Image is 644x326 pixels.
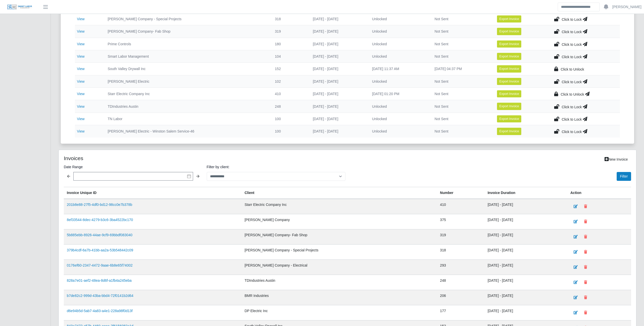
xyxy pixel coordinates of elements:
td: Not Sent [430,75,493,88]
td: [PERSON_NAME] Company - Electrical [241,259,437,275]
td: [DATE] - [DATE] [309,38,368,50]
td: TN Labor [103,113,271,125]
button: Export Invoice [497,15,521,23]
td: DP Electric Inc [241,305,437,320]
td: 410 [437,199,485,214]
td: Prime Controls [103,38,271,50]
th: Invoice Unique ID [64,187,241,199]
button: Export Invoice [497,128,521,135]
a: 8ef33544-8dec-4279-b3c6-3ba4522bc170 [67,218,133,222]
button: Export Invoice [497,78,521,85]
a: d6e94b5d-5ab7-4a83-a4e1-228a98f0d13f [67,309,133,313]
th: Number [437,187,485,199]
a: View [77,117,85,121]
span: Click to Unlock [561,67,584,71]
td: [PERSON_NAME] Company- Fab Shop [103,25,271,38]
span: Click to Lock [562,105,582,109]
a: View [77,29,85,33]
button: Export Invoice [497,115,521,122]
button: Export Invoice [497,65,521,72]
td: Not Sent [430,50,493,62]
a: New Invoice [601,155,631,164]
td: [DATE] - [DATE] [309,63,368,75]
td: Not Sent [430,88,493,100]
a: View [77,17,85,21]
td: 180 [271,38,309,50]
td: [PERSON_NAME] Company - Special Projects [241,244,437,259]
button: Export Invoice [497,28,521,35]
td: [PERSON_NAME] Electric [103,75,271,88]
td: Unlocked [368,75,430,88]
td: TDIndustries Austin [103,100,271,113]
td: [DATE] - [DATE] [485,199,567,214]
a: View [77,79,85,83]
td: Unlocked [368,125,430,138]
a: 379b4cdf-6a7b-41bb-aa2a-53b548442c09 [67,248,133,252]
td: Not Sent [430,13,493,25]
span: Click to Unlock [561,92,584,96]
th: Client [241,187,437,199]
td: [DATE] - [DATE] [485,275,567,290]
span: Click to Lock [562,117,582,121]
span: Click to Lock [562,17,582,21]
td: [PERSON_NAME] Company - Special Projects [103,13,271,25]
td: [DATE] - [DATE] [485,229,567,244]
td: 293 [437,259,485,275]
button: Export Invoice [497,90,521,97]
a: 201b8e88-27f5-4df0-bd12-98cc0e7b378b [67,203,132,207]
a: View [77,92,85,96]
td: 248 [271,100,309,113]
button: Export Invoice [497,40,521,48]
a: View [77,67,85,71]
td: [DATE] 01:20 PM [368,88,430,100]
a: View [77,42,85,46]
h4: Invoices [64,155,296,161]
td: 104 [271,50,309,62]
span: Click to Lock [562,55,582,59]
label: Date Range [64,164,203,170]
td: South Valley Drywall Inc [103,63,271,75]
td: 102 [271,75,309,88]
td: 319 [271,25,309,38]
td: Starr Electric Company Inc [241,199,437,214]
td: Not Sent [430,100,493,113]
a: 0176ef60-2347-4472-9aae-6b8e65f74002 [67,263,133,267]
a: 828a7e01-aef2-48ea-8d6f-a1fb4a245eba [67,278,132,282]
a: [PERSON_NAME] [612,4,641,10]
td: [PERSON_NAME] Company [241,214,437,229]
input: Search [558,3,600,11]
td: 375 [437,214,485,229]
a: View [77,129,85,133]
td: [PERSON_NAME] Electric - Winston Salem Service-46 [103,125,271,138]
td: [DATE] - [DATE] [309,113,368,125]
td: TDIndustries Austin [241,275,437,290]
a: b7de82c2-999d-43ba-bbd4-72f0141b2d64 [67,294,133,298]
a: View [77,104,85,108]
span: Click to Lock [562,42,582,47]
td: [DATE] - [DATE] [485,290,567,305]
td: Not Sent [430,125,493,138]
td: 100 [271,125,309,138]
td: [DATE] - [DATE] [485,305,567,320]
td: [DATE] - [DATE] [309,13,368,25]
a: View [77,54,85,58]
span: Click to Lock [562,130,582,134]
td: [DATE] - [DATE] [485,244,567,259]
th: Action [567,187,631,199]
td: [DATE] - [DATE] [309,88,368,100]
td: 100 [271,113,309,125]
th: Invoice Duration [485,187,567,199]
label: Filter by client: [207,164,346,170]
span: Click to Lock [562,80,582,84]
td: 319 [437,229,485,244]
td: [DATE] - [DATE] [309,50,368,62]
td: [DATE] - [DATE] [309,25,368,38]
td: 248 [437,275,485,290]
td: Not Sent [430,25,493,38]
td: [DATE] 11:37 AM [368,63,430,75]
button: Export Invoice [497,53,521,60]
td: 318 [437,244,485,259]
td: [DATE] - [DATE] [309,100,368,113]
td: Unlocked [368,50,430,62]
td: [DATE] - [DATE] [485,214,567,229]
